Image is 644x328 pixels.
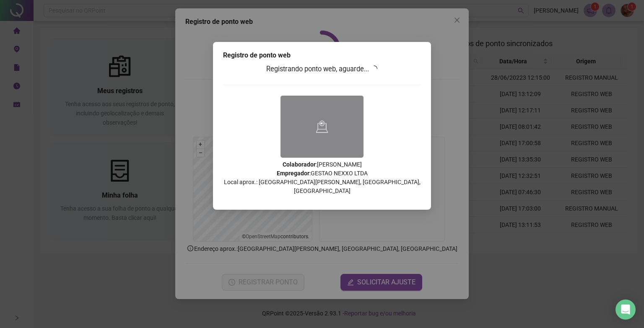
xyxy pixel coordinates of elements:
strong: Colaborador [283,161,316,168]
h3: Registrando ponto web, aguarde... [223,64,421,75]
div: Open Intercom Messenger [615,299,636,320]
strong: Empregador [277,170,309,177]
div: Registro de ponto web [223,50,421,60]
p: : [PERSON_NAME] : GESTAO NEXXO LTDA Local aprox.: [GEOGRAPHIC_DATA][PERSON_NAME], [GEOGRAPHIC_DAT... [223,160,421,195]
span: loading [369,64,379,73]
img: 2Q== [280,96,364,158]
